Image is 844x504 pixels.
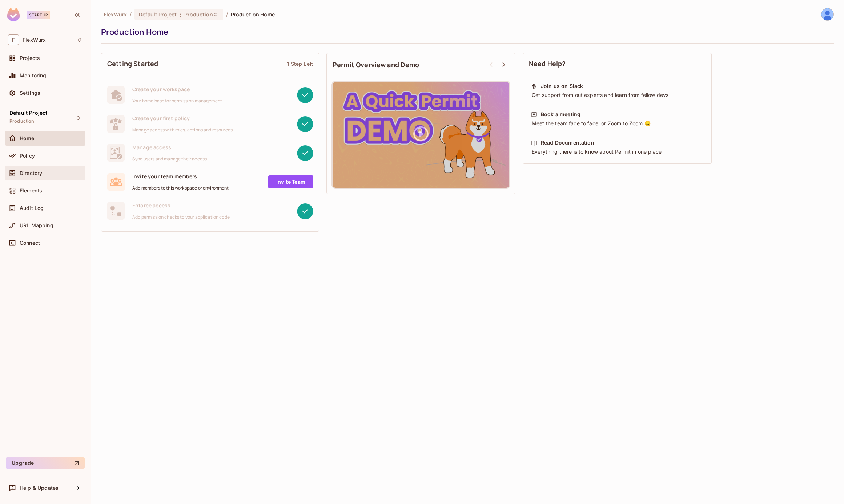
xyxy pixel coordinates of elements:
[529,59,566,68] span: Need Help?
[107,59,158,68] span: Getting Started
[531,92,703,99] div: Get support from out experts and learn from fellow devs
[20,135,35,141] span: Home
[231,11,275,18] span: Production Home
[184,11,213,18] span: Production
[179,12,182,17] span: :
[9,118,35,124] span: Production
[333,60,419,69] span: Permit Overview and Demo
[20,73,47,78] span: Monitoring
[20,485,59,491] span: Help & Updates
[20,240,40,246] span: Connect
[268,175,313,188] a: Invite Team
[132,98,222,104] span: Your home base for permission management
[20,55,40,61] span: Projects
[541,82,583,90] div: Join us on Slack
[541,111,580,118] div: Book a meeting
[132,144,207,151] span: Manage access
[226,11,228,18] li: /
[287,60,313,67] div: 1 Step Left
[20,223,53,228] span: URL Mapping
[20,153,35,159] span: Policy
[139,11,177,18] span: Default Project
[132,173,229,180] span: Invite your team members
[8,34,19,45] span: F
[132,156,207,162] span: Sync users and manage their access
[541,139,594,146] div: Read Documentation
[132,214,230,220] span: Add permission checks to your application code
[7,8,20,21] img: SReyMgAAAABJRU5ErkJggg==
[20,90,40,96] span: Settings
[132,127,233,133] span: Manage access with roles, actions and resources
[130,11,132,18] li: /
[20,188,42,194] span: Elements
[23,37,46,43] span: Workspace: FlexWurx
[821,8,833,20] img: Clayton Johnson
[132,115,233,122] span: Create your first policy
[20,205,44,211] span: Audit Log
[531,120,703,127] div: Meet the team face to face, or Zoom to Zoom 😉
[132,202,230,209] span: Enforce access
[531,148,703,155] div: Everything there is to know about Permit in one place
[132,185,229,191] span: Add members to this workspace or environment
[101,27,830,37] div: Production Home
[27,11,50,19] div: Startup
[132,86,222,93] span: Create your workspace
[104,11,127,18] span: the active workspace
[9,110,47,116] span: Default Project
[6,457,85,469] button: Upgrade
[20,170,42,176] span: Directory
